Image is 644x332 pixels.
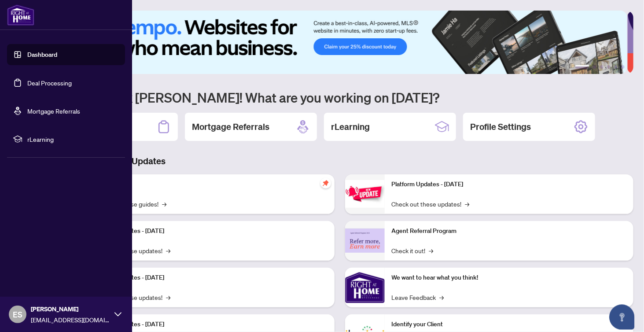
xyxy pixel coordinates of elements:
[27,79,72,87] a: Deal Processing
[607,65,611,69] button: 4
[92,180,328,189] p: Self-Help
[166,246,170,255] span: →
[27,107,80,115] a: Mortgage Referrals
[621,65,625,69] button: 6
[392,320,627,329] p: Identify your Client
[593,65,596,69] button: 2
[470,121,531,133] h2: Profile Settings
[192,121,269,133] h2: Mortgage Referrals
[609,301,635,328] button: Open asap
[331,121,370,133] h2: rLearning
[392,226,627,236] p: Agent Referral Program
[31,315,110,325] span: [EMAIL_ADDRESS][DOMAIN_NAME]
[46,155,633,167] h3: Brokerage & Industry Updates
[7,4,34,26] img: logo
[166,292,170,302] span: →
[392,180,627,189] p: Platform Updates - [DATE]
[600,65,604,69] button: 3
[27,134,119,144] span: rLearning
[320,178,331,188] span: pushpin
[429,246,434,255] span: →
[92,273,328,283] p: Platform Updates - [DATE]
[392,199,470,209] a: Check out these updates!→
[440,292,444,302] span: →
[92,226,328,236] p: Platform Updates - [DATE]
[27,51,57,59] a: Dashboard
[92,320,328,329] p: Platform Updates - [DATE]
[345,268,385,307] img: We want to hear what you think!
[575,65,589,69] button: 1
[392,292,444,302] a: Leave Feedback→
[13,308,22,321] span: ES
[345,229,385,253] img: Agent Referral Program
[392,273,627,283] p: We want to hear what you think!
[345,180,385,208] img: Platform Updates - June 23, 2025
[46,11,627,74] img: Slide 0
[465,199,470,209] span: →
[392,246,434,255] a: Check it out!→
[31,304,110,314] span: [PERSON_NAME]
[162,199,166,209] span: →
[46,89,633,106] h1: Welcome back [PERSON_NAME]! What are you working on [DATE]?
[614,65,618,69] button: 5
